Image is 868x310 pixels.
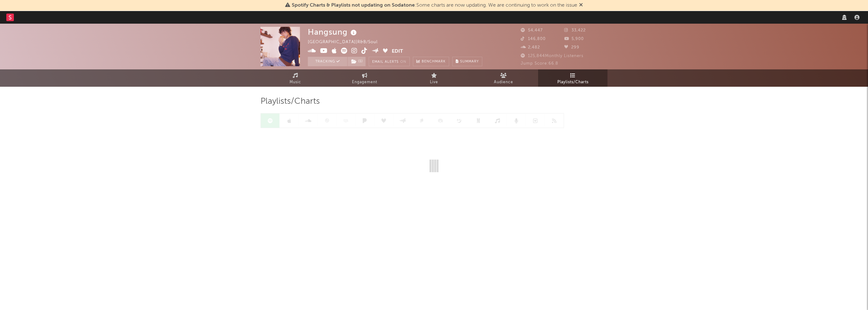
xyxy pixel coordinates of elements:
[292,3,415,8] span: Spotify Charts & Playlists not updating on Sodatone
[564,28,586,32] span: 33,422
[347,57,366,66] span: ( 1 )
[521,61,558,66] span: Jump Score: 66.8
[430,79,438,86] span: Live
[538,69,607,87] a: Playlists/Charts
[460,60,479,63] span: Summary
[469,69,538,87] a: Audience
[521,45,540,50] span: 2,482
[564,37,584,41] span: 5,900
[348,57,366,66] button: (1)
[521,37,546,41] span: 146,800
[308,38,385,46] div: [GEOGRAPHIC_DATA] | R&B/Soul
[261,69,330,87] a: Music
[422,58,446,66] span: Benchmark
[369,57,410,66] button: Email AlertsOn
[290,79,301,86] span: Music
[521,28,543,32] span: 54,447
[330,69,399,87] a: Engagement
[564,45,579,50] span: 299
[308,57,347,66] button: Tracking
[557,79,589,86] span: Playlists/Charts
[292,3,577,8] span: : Some charts are now updating. We are continuing to work on the issue
[392,48,403,56] button: Edit
[494,79,513,86] span: Audience
[413,57,449,66] a: Benchmark
[261,98,320,105] span: Playlists/Charts
[521,54,584,58] span: 125,844 Monthly Listeners
[579,3,583,8] span: Dismiss
[452,57,482,66] button: Summary
[399,69,469,87] a: Live
[400,60,406,64] em: On
[352,79,377,86] span: Engagement
[308,27,358,37] div: Hangsung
